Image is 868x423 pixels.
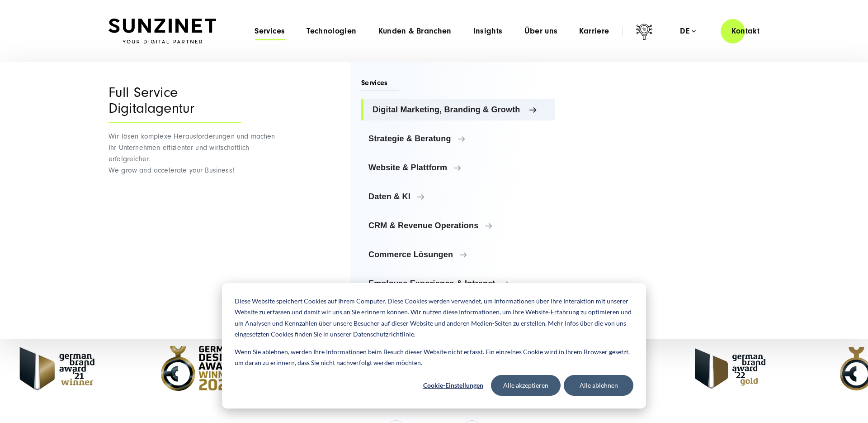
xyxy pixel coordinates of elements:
span: Services [361,78,399,91]
a: Kunden & Branchen [378,27,452,36]
a: CRM & Revenue Operations [361,215,555,236]
button: Cookie-Einstellungen [418,375,488,396]
a: Daten & KI [361,186,555,207]
span: Wir lösen komplexe Herausforderungen und machen Ihr Unternehmen effizienter und wirtschaftlich er... [108,132,275,174]
a: Website & Plattform [361,157,555,178]
a: Strategie & Beratung [361,128,555,149]
a: Insights [473,27,503,36]
img: German Design Award Winner 2020 - Full Service Digitalagentur SUNZINET [161,346,236,391]
span: Daten & KI [368,192,548,201]
img: SUNZINET Full Service Digital Agentur [108,19,216,44]
span: Strategie & Beratung [368,134,548,143]
span: Employee Experience & Intranet [368,279,548,288]
a: Commerce Lösungen [361,244,555,265]
button: Alle akzeptieren [491,375,561,396]
span: CRM & Revenue Operations [368,221,548,230]
div: Cookie banner [222,283,646,409]
a: Karriere [579,27,609,36]
span: Digital Marketing, Branding & Growth [373,105,548,114]
a: Technologien [307,27,356,36]
a: Kontakt [721,18,770,44]
img: German Brand Award 2022 Gold Winner - Full Service Digitalagentur SUNZINET [695,348,765,389]
a: Services [255,27,285,36]
a: Digital Marketing, Branding & Growth [361,99,555,120]
div: Full Service Digitalagentur [108,85,241,123]
a: Employee Experience & Intranet [361,273,555,294]
p: Diese Website speichert Cookies auf Ihrem Computer. Diese Cookies werden verwendet, um Informatio... [235,296,633,340]
a: Über uns [524,27,558,36]
button: Alle ablehnen [564,375,633,396]
div: de [680,27,696,36]
span: Website & Plattform [368,163,548,172]
img: German Brand Award 2021 Winner - Full Service Digitalagentur SUNZINET [16,341,98,396]
span: Commerce Lösungen [368,250,548,259]
p: Wenn Sie ablehnen, werden Ihre Informationen beim Besuch dieser Website nicht erfasst. Ein einzel... [235,346,633,369]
